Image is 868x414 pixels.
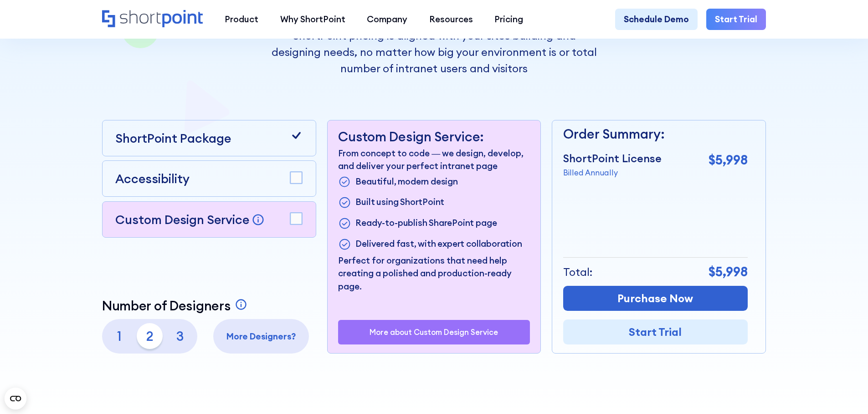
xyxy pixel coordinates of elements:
p: Billed Annually [563,167,662,178]
p: From concept to code — we design, develop, and deliver your perfect intranet page [338,147,529,173]
a: More about Custom Design Service [370,328,498,336]
a: Start Trial [706,9,766,30]
p: Order Summary: [563,125,748,144]
p: Delivered fast, with expert collaboration [355,237,522,252]
a: Resources [418,9,484,30]
p: Total: [563,264,593,280]
p: Custom Design Service: [338,129,529,145]
p: Perfect for organizations that need help creating a polished and production-ready page. [338,254,529,293]
div: Product [225,13,258,26]
p: More Designers? [218,330,305,343]
div: Pricing [494,13,523,26]
a: Company [356,9,418,30]
a: Why ShortPoint [269,9,356,30]
div: Resources [429,13,473,26]
a: Number of Designers [102,298,250,314]
p: Beautiful, modern design [355,175,457,190]
a: Home [102,10,203,29]
button: Open CMP widget [5,388,26,409]
iframe: Chat Widget [822,370,868,414]
p: $5,998 [709,150,748,170]
div: Why ShortPoint [280,13,345,26]
p: Built using ShortPoint [355,195,444,210]
p: ShortPoint pricing is aligned with your sites building and designing needs, no matter how big you... [271,28,596,76]
a: Product [214,9,269,30]
p: Accessibility [115,170,190,188]
a: Schedule Demo [615,9,698,30]
p: 2 [137,323,163,349]
p: Ready-to-publish SharePoint page [355,216,497,231]
p: ShortPoint License [563,150,662,167]
div: Company [367,13,407,26]
p: $5,998 [709,262,748,282]
a: Purchase Now [563,286,748,311]
p: Custom Design Service [115,212,249,227]
p: ShortPoint Package [115,129,231,147]
p: 1 [106,323,132,349]
a: Pricing [484,9,534,30]
p: Number of Designers [102,298,231,314]
p: 3 [167,323,193,349]
a: Start Trial [563,319,748,344]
